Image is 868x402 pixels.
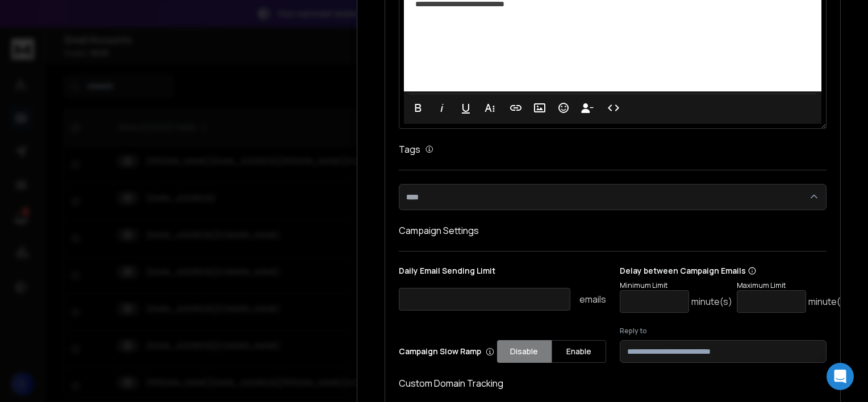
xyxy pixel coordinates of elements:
[620,265,849,277] p: Delay between Campaign Emails
[407,97,429,119] button: Bold (Ctrl+B)
[620,281,732,290] p: Minimum Limit
[399,376,827,390] h1: Custom Domain Tracking
[505,97,527,119] button: Insert Link (Ctrl+K)
[553,97,574,119] button: Emoticons
[577,97,598,119] button: Insert Unsubscribe Link
[479,97,500,119] button: More Text
[529,97,550,119] button: Insert Image (Ctrl+P)
[620,326,827,336] label: Reply to
[737,281,849,290] p: Maximum Limit
[431,97,453,119] button: Italic (Ctrl+I)
[603,97,624,119] button: Code View
[552,340,606,363] button: Enable
[399,265,606,281] p: Daily Email Sending Limit
[579,292,606,306] p: emails
[808,295,849,308] p: minute(s)
[455,97,477,119] button: Underline (Ctrl+U)
[827,363,854,390] div: Open Intercom Messenger
[399,143,420,156] h1: Tags
[691,295,732,308] p: minute(s)
[497,340,552,363] button: Disable
[399,224,827,237] h1: Campaign Settings
[399,346,494,357] p: Campaign Slow Ramp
